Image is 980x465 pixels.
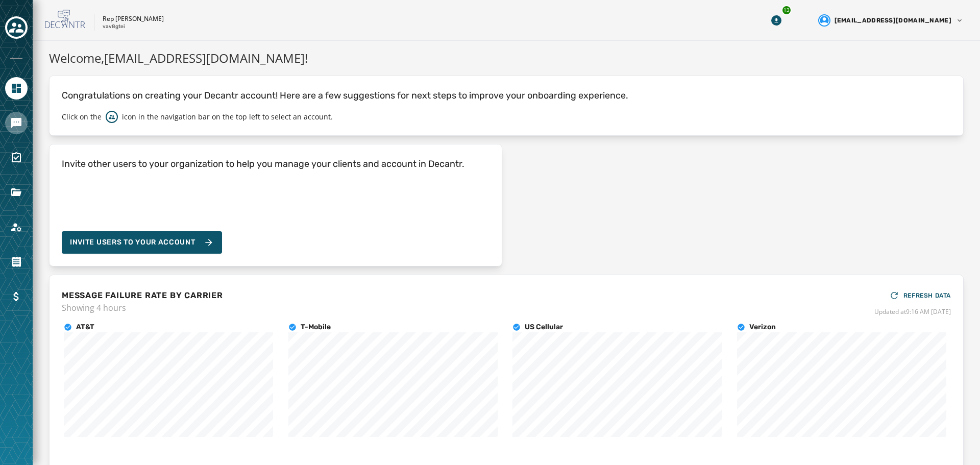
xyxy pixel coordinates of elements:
[749,322,776,332] h4: Verizon
[122,112,333,122] p: icon in the navigation bar on the top left to select an account.
[5,181,28,204] a: Navigate to Files
[62,112,102,122] p: Click on the
[103,15,164,23] p: Rep [PERSON_NAME]
[5,112,28,134] a: Navigate to Messaging
[5,77,28,100] a: Navigate to Home
[62,231,222,254] button: Invite Users to your account
[49,49,964,67] h1: Welcome, [EMAIL_ADDRESS][DOMAIN_NAME] !
[5,146,28,169] a: Navigate to Surveys
[70,237,195,248] span: Invite Users to your account
[103,23,125,31] p: vav8gtei
[62,302,223,314] span: Showing 4 hours
[889,287,951,304] button: REFRESH DATA
[5,16,28,39] button: Toggle account select drawer
[814,10,968,31] button: User settings
[874,308,951,316] span: Updated at 9:16 AM [DATE]
[5,285,28,308] a: Navigate to Billing
[62,88,951,103] p: Congratulations on creating your Decantr account! Here are a few suggestions for next steps to im...
[62,157,464,171] h4: Invite other users to your organization to help you manage your clients and account in Decantr.
[62,289,223,302] h4: MESSAGE FAILURE RATE BY CARRIER
[903,291,951,300] span: REFRESH DATA
[76,322,94,332] h4: AT&T
[301,322,331,332] h4: T-Mobile
[767,11,786,30] button: Download Menu
[5,216,28,238] a: Navigate to Account
[781,5,792,15] div: 13
[835,16,951,25] span: [EMAIL_ADDRESS][DOMAIN_NAME]
[525,322,563,332] h4: US Cellular
[5,251,28,273] a: Navigate to Orders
